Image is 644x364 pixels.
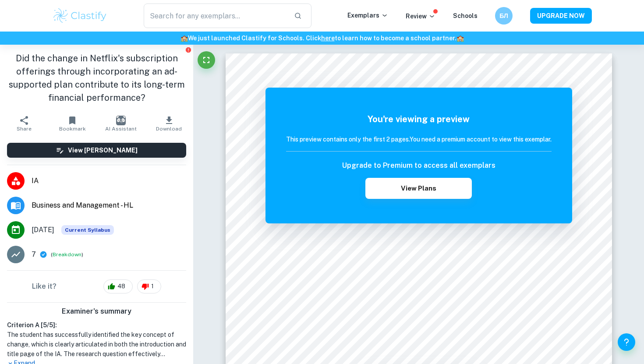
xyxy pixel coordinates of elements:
[48,111,96,136] button: Bookmark
[286,134,552,144] h6: This preview contains only the first 2 pages. You need a premium account to view this exemplar.
[105,126,137,132] span: AI Assistant
[7,330,186,359] h1: The student has successfully identified the key concept of change, which is clearly articulated i...
[499,11,509,21] h6: БЛ
[52,7,108,25] img: Clastify logo
[180,35,188,42] span: 🏫
[347,11,388,20] p: Exemplars
[61,225,114,235] span: Current Syllabus
[7,52,186,104] h1: Did the change in Netflix's subscription offerings through incorporating an ad-supported plan con...
[618,333,635,351] button: Help and Feedback
[113,282,130,291] span: 48
[456,35,464,42] span: 🏫
[146,282,159,291] span: 1
[198,51,215,69] button: Fullscreen
[286,113,552,126] h5: You're viewing a preview
[61,225,114,235] div: This exemplar is based on the current syllabus. Feel free to refer to it for inspiration/ideas wh...
[116,116,126,125] img: AI Assistant
[144,4,287,28] input: Search for any exemplars...
[32,281,57,292] h6: Like it?
[32,200,186,211] span: Business and Management - HL
[53,251,81,258] button: Breakdown
[342,160,495,171] h6: Upgrade to Premium to access all exemplars
[32,225,54,235] span: [DATE]
[59,126,86,132] span: Bookmark
[156,126,182,132] span: Download
[2,33,642,43] h6: We just launched Clastify for Schools. Click to learn how to become a school partner.
[530,8,592,24] button: UPGRADE NOW
[365,178,471,199] button: View Plans
[7,320,186,330] h6: Criterion A [ 5 / 5 ]:
[51,251,83,259] span: ( )
[321,35,335,42] a: here
[4,306,190,317] h6: Examiner's summary
[453,12,478,19] a: Schools
[7,143,186,158] button: View [PERSON_NAME]
[145,111,193,136] button: Download
[185,46,191,53] button: Report issue
[495,7,513,25] button: БЛ
[32,176,186,186] span: IA
[68,145,138,155] h6: View [PERSON_NAME]
[406,11,435,21] p: Review
[17,126,32,132] span: Share
[97,111,145,136] button: AI Assistant
[32,249,36,260] p: 7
